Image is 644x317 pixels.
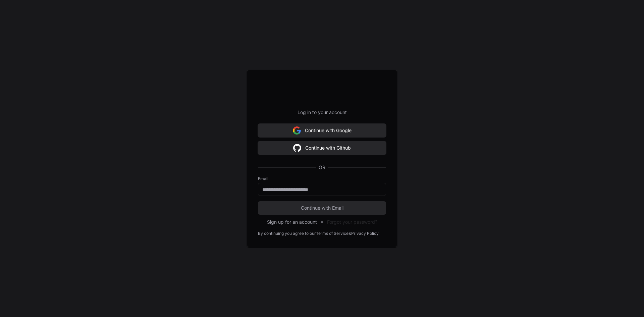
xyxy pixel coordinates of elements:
[348,231,351,236] div: &
[258,231,316,236] div: By continuing you agree to our
[258,176,386,181] label: Email
[258,205,386,211] span: Continue with Email
[327,219,377,225] button: Forgot your password?
[293,141,301,155] img: Sign in with google
[258,201,386,215] button: Continue with Email
[258,124,386,137] button: Continue with Google
[267,219,317,225] button: Sign up for an account
[293,124,301,137] img: Sign in with google
[258,109,386,116] p: Log in to your account
[316,231,348,236] a: Terms of Service
[316,164,328,171] span: OR
[258,141,386,155] button: Continue with Github
[351,231,379,236] a: Privacy Policy.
